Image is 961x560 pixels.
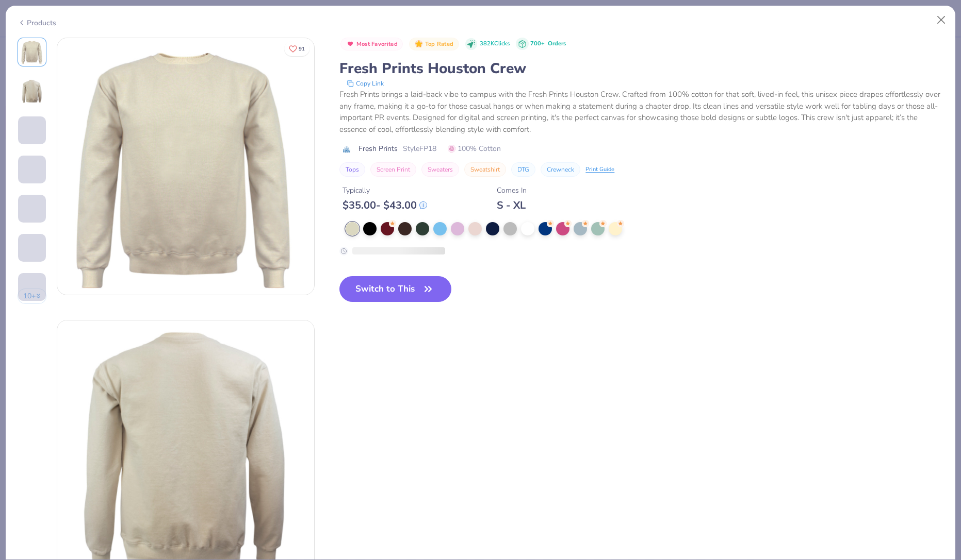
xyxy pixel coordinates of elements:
img: Most Favorited sort [346,40,354,48]
img: User generated content [18,223,20,250]
img: User generated content [18,183,20,211]
img: User generated content [18,144,20,172]
button: Switch to This [339,276,451,302]
span: Style FP18 [403,143,436,154]
img: brand logo [339,145,353,154]
button: copy to clipboard [344,78,387,89]
button: Tops [339,162,365,177]
span: 100% Cotton [448,143,501,154]
img: User generated content [18,262,20,290]
div: 700+ [530,40,566,48]
button: Close [932,10,951,30]
img: Top Rated sort [415,40,423,48]
img: Front [20,40,44,64]
span: Top Rated [425,41,454,47]
img: User generated content [18,301,20,329]
div: Fresh Prints Houston Crew [339,59,943,78]
div: Print Guide [585,165,614,174]
span: 382K Clicks [480,40,510,48]
div: $ 35.00 - $ 43.00 [343,199,427,212]
div: Products [18,18,56,28]
button: Like [284,41,310,56]
span: Most Favorited [356,41,398,47]
button: Sweaters [421,162,459,177]
button: 10+ [18,289,47,304]
button: DTG [511,162,535,177]
button: Sweatshirt [464,162,506,177]
span: Orders [548,40,566,47]
div: Comes In [497,185,527,196]
button: Badge Button [409,38,459,51]
span: 91 [299,46,305,52]
button: Badge Button [340,38,403,51]
span: Fresh Prints [359,143,398,154]
img: Front [57,38,314,295]
img: Back [20,79,44,104]
div: Typically [343,185,427,196]
button: Screen Print [370,162,416,177]
button: Crewneck [541,162,580,177]
div: Fresh Prints brings a laid-back vibe to campus with the Fresh Prints Houston Crew. Crafted from 1... [339,89,943,135]
div: S - XL [497,199,527,212]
